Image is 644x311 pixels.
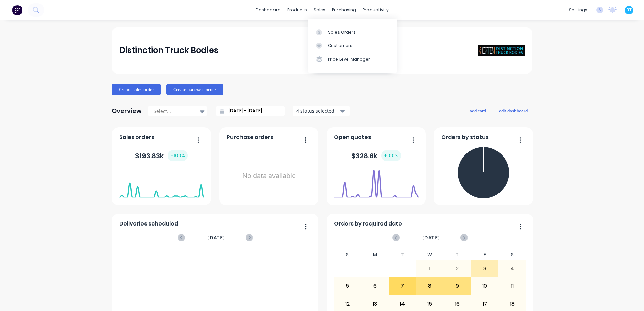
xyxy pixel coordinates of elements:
button: Create purchase order [166,84,223,95]
div: 4 status selected [296,107,339,114]
div: F [471,250,498,260]
div: sales [310,5,329,15]
a: Sales Orders [308,25,397,39]
div: 10 [471,278,498,295]
span: Sales orders [119,133,154,141]
span: [DATE] [207,234,225,241]
img: Distinction Truck Bodies [478,45,525,57]
button: edit dashboard [494,106,532,115]
span: Purchase orders [227,133,273,141]
div: 1 [416,260,443,277]
div: Price Level Manager [328,56,370,62]
div: 5 [334,278,361,295]
div: M [361,250,389,260]
span: Orders by status [441,133,489,141]
span: Open quotes [334,133,371,141]
div: No data available [227,144,311,208]
div: Sales Orders [328,29,356,35]
div: $ 193.83k [135,150,188,161]
div: 3 [471,260,498,277]
div: 11 [499,278,526,295]
div: productivity [359,5,392,15]
div: products [284,5,310,15]
a: Customers [308,39,397,53]
div: 2 [444,260,471,277]
a: dashboard [252,5,284,15]
button: 4 status selected [293,106,350,116]
div: settings [566,5,591,15]
div: 6 [361,278,388,295]
div: 8 [416,278,443,295]
div: + 100 % [168,150,188,161]
div: 9 [444,278,471,295]
div: W [416,250,444,260]
div: S [334,250,361,260]
div: 7 [389,278,416,295]
a: Price Level Manager [308,53,397,66]
div: $ 328.6k [351,150,401,161]
span: [DATE] [422,234,440,241]
div: 4 [499,260,526,277]
img: Factory [12,5,22,15]
button: add card [465,106,490,115]
div: Distinction Truck Bodies [119,44,218,57]
div: S [498,250,526,260]
div: + 100 % [381,150,401,161]
div: T [389,250,416,260]
div: T [444,250,471,260]
div: Overview [112,104,142,118]
button: Create sales order [112,84,161,95]
div: Customers [328,43,352,49]
div: purchasing [329,5,359,15]
span: RT [626,7,632,13]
